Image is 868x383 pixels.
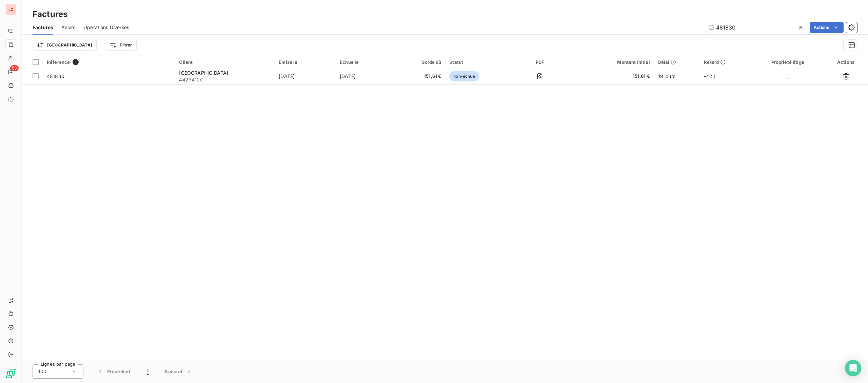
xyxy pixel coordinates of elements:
div: Propriété litige [756,59,820,65]
button: Actions [810,22,844,33]
div: Échue le [340,59,393,65]
button: [GEOGRAPHIC_DATA] [33,40,97,51]
td: [DATE] [336,68,397,84]
button: Filtrer [105,40,136,51]
input: Rechercher [705,22,807,33]
div: Montant initial [573,59,650,65]
img: Logo LeanPay [5,368,16,379]
button: Précédent [89,364,139,379]
td: 19 jours [654,68,700,84]
span: _ [787,73,789,79]
span: non-échue [449,71,479,81]
span: Avoirs [61,24,75,31]
span: [GEOGRAPHIC_DATA] [179,70,228,76]
button: 1 [139,364,157,379]
div: Émise le [279,59,332,65]
span: 4423410C [179,76,271,83]
span: 151,61 € [401,73,441,80]
div: LC [5,4,16,15]
span: 151,61 € [573,73,650,80]
span: Opérations Diverses [83,24,129,31]
span: 481830 [47,73,64,79]
span: -42 j [704,73,715,79]
span: 1 [147,368,149,375]
div: Retard [704,59,748,65]
div: Solde dû [401,59,441,65]
h3: Factures [33,8,67,20]
div: Délai [658,59,696,65]
div: Open Intercom Messenger [845,360,861,376]
td: [DATE] [275,68,336,84]
span: Référence [47,59,70,65]
span: 100 [38,368,46,375]
div: Actions [828,59,864,65]
button: Suivant [157,364,201,379]
span: 53 [10,65,19,71]
div: Client [179,59,271,65]
div: Statut [449,59,507,65]
div: PDF [515,59,565,65]
span: Factures [33,24,53,31]
span: 1 [73,59,79,65]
